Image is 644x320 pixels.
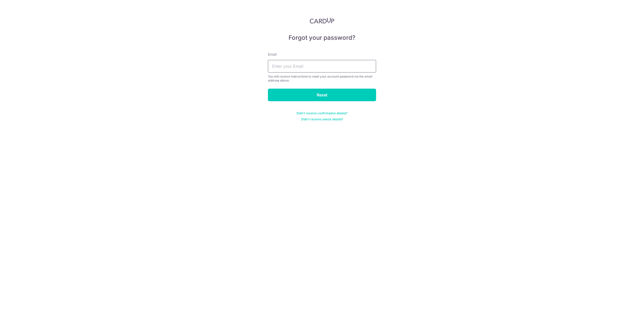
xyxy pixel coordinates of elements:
[301,117,343,121] a: Didn't receive unlock details?
[310,18,334,24] img: CardUp Logo
[297,111,347,115] a: Didn't receive confirmation details?
[268,75,376,83] div: You will receive instructions to reset your account password via the email address above.
[268,89,376,101] input: Reset
[268,60,376,73] input: Enter your Email
[268,52,276,57] label: Email
[268,34,376,42] h5: Forgot your password?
